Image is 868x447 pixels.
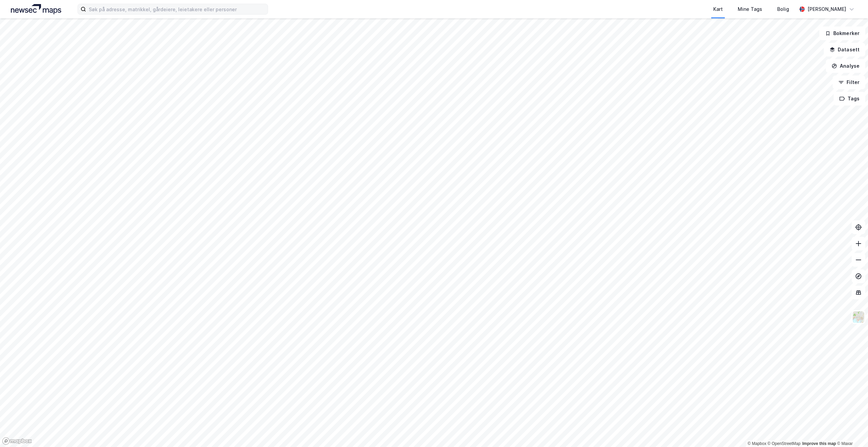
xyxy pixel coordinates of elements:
[826,59,865,73] button: Analyse
[777,5,789,13] div: Bolig
[807,5,846,13] div: [PERSON_NAME]
[834,414,868,447] iframe: Chat Widget
[834,92,865,105] button: Tags
[748,441,766,446] a: Mapbox
[713,5,723,13] div: Kart
[2,437,32,445] a: Mapbox homepage
[738,5,762,13] div: Mine Tags
[852,311,865,324] img: Z
[834,414,868,447] div: Kontrollprogram for chat
[768,441,801,446] a: OpenStreetMap
[819,27,865,40] button: Bokmerker
[802,441,836,446] a: Improve this map
[86,4,268,14] input: Søk på adresse, matrikkel, gårdeiere, leietakere eller personer
[824,43,865,56] button: Datasett
[833,76,865,89] button: Filter
[11,4,61,14] img: logo.a4113a55bc3d86da70a041830d287a7e.svg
